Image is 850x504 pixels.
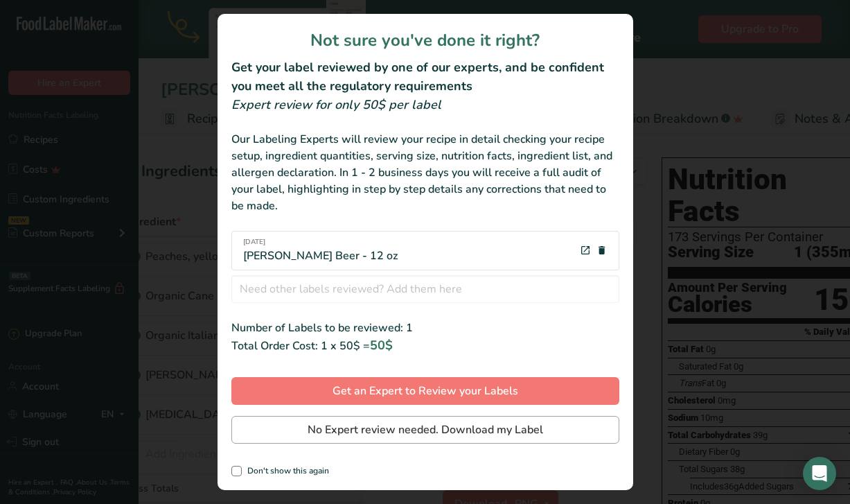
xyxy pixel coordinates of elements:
[231,377,619,405] button: Get an Expert to Review your Labels
[231,28,619,53] h1: Not sure you've done it right?
[333,383,518,399] span: Get an Expert to Review your Labels
[231,96,619,114] div: Expert review for only 50$ per label
[370,337,393,354] span: 50$
[243,237,398,247] span: [DATE]
[231,336,619,355] div: Total Order Cost: 1 x 50$ =
[231,131,619,214] div: Our Labeling Experts will review your recipe in detail checking your recipe setup, ingredient qua...
[308,422,543,438] span: No Expert review needed. Download my Label
[231,58,619,96] h2: Get your label reviewed by one of our experts, and be confident you meet all the regulatory requi...
[242,466,329,476] span: Don't show this again
[231,416,619,444] button: No Expert review needed. Download my Label
[243,237,398,264] div: [PERSON_NAME] Beer - 12 oz
[231,275,619,303] input: Need other labels reviewed? Add them here
[803,457,836,490] div: Open Intercom Messenger
[231,320,619,336] div: Number of Labels to be reviewed: 1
